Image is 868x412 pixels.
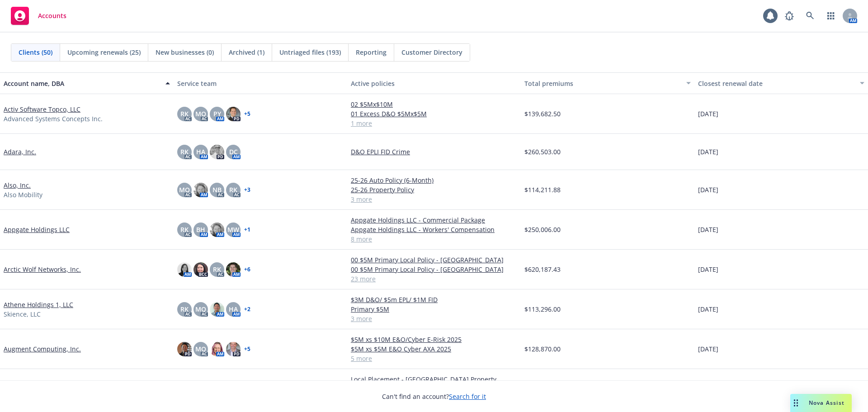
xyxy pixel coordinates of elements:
[4,190,42,199] span: Also Mobility
[351,354,517,363] a: 5 more
[4,79,160,88] div: Account name, DBA
[244,187,250,193] a: + 3
[67,47,141,57] span: Upcoming renewals (25)
[229,185,237,194] span: RK
[698,147,718,156] span: [DATE]
[694,72,868,94] button: Closest renewal date
[210,342,224,356] img: photo
[210,145,224,159] img: photo
[195,304,206,314] span: MQ
[7,3,70,28] a: Accounts
[177,79,344,88] div: Service team
[698,225,718,234] span: [DATE]
[4,265,81,274] a: Arctic Wolf Networks, Inc.
[351,304,517,314] a: Primary $5M
[195,109,206,118] span: MQ
[351,194,517,204] a: 3 more
[351,79,517,88] div: Active policies
[174,72,347,94] button: Service team
[177,262,192,277] img: photo
[351,225,517,234] a: Appgate Holdings LLC - Workers' Compensation
[210,223,224,237] img: photo
[351,274,517,284] a: 23 more
[351,185,517,194] a: 25-26 Property Policy
[244,346,250,352] a: + 5
[521,72,694,94] button: Total premiums
[524,109,561,118] span: $139,682.50
[698,79,854,88] div: Closest renewal date
[180,225,189,234] span: RK
[244,267,250,272] a: + 6
[698,304,718,314] span: [DATE]
[698,109,718,118] span: [DATE]
[809,399,844,407] span: Nova Assist
[226,107,241,121] img: photo
[351,344,517,354] a: $5M xs $5M E&O Cyber AXA 2025
[229,147,238,156] span: DC
[213,265,221,274] span: RK
[524,304,561,314] span: $113,296.00
[179,185,190,194] span: MQ
[524,265,561,274] span: $620,187.43
[698,265,718,274] span: [DATE]
[449,392,486,401] a: Search for it
[698,344,718,354] span: [DATE]
[19,47,52,57] span: Clients (50)
[180,109,189,118] span: RK
[195,344,206,354] span: MQ
[193,183,208,197] img: photo
[351,99,517,109] a: 02 $5Mx$10M
[351,265,517,274] a: 00 $5M Primary Local Policy - [GEOGRAPHIC_DATA]
[790,394,852,412] button: Nova Assist
[244,227,250,232] a: + 1
[244,307,250,312] a: + 2
[780,7,798,25] a: Report a Bug
[351,314,517,323] a: 3 more
[524,344,561,354] span: $128,870.00
[177,342,192,356] img: photo
[356,47,387,57] span: Reporting
[524,147,561,156] span: $260,503.00
[180,304,189,314] span: RK
[351,295,517,304] a: $3M D&O/ $5m EPL/ $1M FID
[351,109,517,118] a: 01 Excess D&O $5Mx$5M
[4,225,70,234] a: Appgate Holdings LLC
[401,47,462,57] span: Customer Directory
[4,309,41,319] span: Skience, LLC
[227,225,239,234] span: MW
[351,118,517,128] a: 1 more
[351,255,517,265] a: 00 $5M Primary Local Policy - [GEOGRAPHIC_DATA]
[801,7,819,25] a: Search
[4,104,80,114] a: Activ Software Topco, LLC
[193,262,208,277] img: photo
[698,185,718,194] span: [DATE]
[229,47,264,57] span: Archived (1)
[4,147,36,156] a: Adara, Inc.
[4,300,73,309] a: Athene Holdings 1, LLC
[229,304,238,314] span: HA
[212,185,222,194] span: NB
[279,47,341,57] span: Untriaged files (193)
[822,7,840,25] a: Switch app
[4,180,31,190] a: Also, Inc.
[351,335,517,344] a: $5M xs $10M E&O/Cyber E-Risk 2025
[210,302,224,317] img: photo
[524,225,561,234] span: $250,006.00
[351,374,517,384] a: Local Placement - [GEOGRAPHIC_DATA] Property
[196,147,205,156] span: HA
[226,342,241,356] img: photo
[180,147,189,156] span: RK
[213,109,221,118] span: PY
[351,215,517,225] a: Appgate Holdings LLC - Commercial Package
[196,225,205,234] span: BH
[351,234,517,244] a: 8 more
[38,12,66,19] span: Accounts
[382,392,486,401] span: Can't find an account?
[156,47,214,57] span: New businesses (0)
